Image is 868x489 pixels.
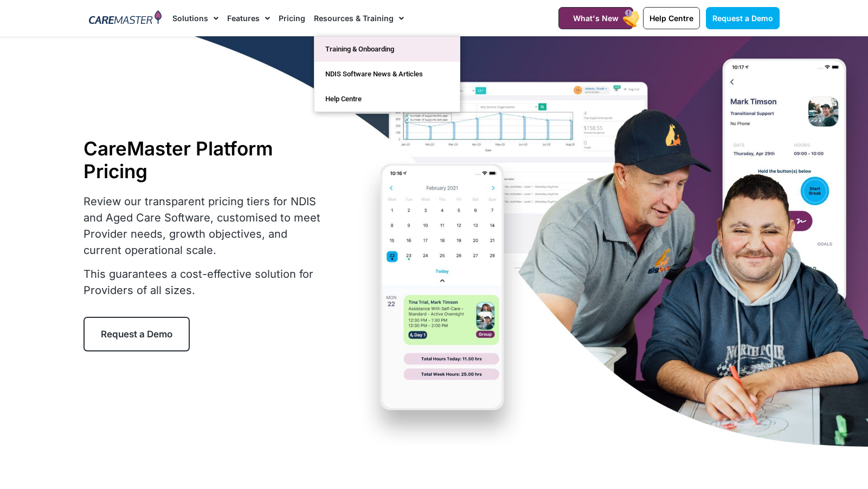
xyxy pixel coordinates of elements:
[83,317,190,351] a: Request a Demo
[101,329,172,340] span: Request a Demo
[650,14,693,23] span: Help Centre
[314,62,460,87] a: NDIS Software News & Articles
[558,7,633,29] a: What's New
[643,7,700,29] a: Help Centre
[712,14,773,23] span: Request a Demo
[83,266,327,298] p: This guarantees a cost-effective solution for Providers of all sizes.
[314,87,460,112] a: Help Centre
[83,193,327,258] p: Review our transparent pricing tiers for NDIS and Aged Care Software, customised to meet Provider...
[706,7,780,29] a: Request a Demo
[314,37,460,62] a: Training & Onboarding
[314,36,460,112] ul: Resources & Training
[83,137,327,182] h1: CareMaster Platform Pricing
[89,10,162,27] img: CareMaster Logo
[573,14,619,23] span: What's New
